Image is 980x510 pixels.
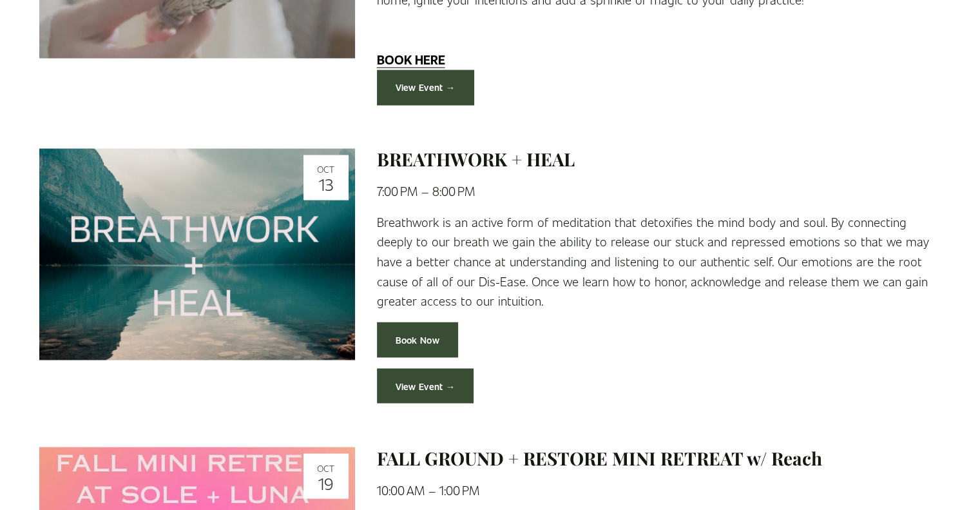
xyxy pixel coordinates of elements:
[377,147,575,171] a: BREATHWORK + HEAL
[377,322,458,357] a: Book Now
[439,482,479,497] time: 1:00 PM
[377,70,474,105] a: View Event →
[307,474,345,491] div: 19
[307,175,345,192] div: 13
[377,368,474,404] a: View Event →
[432,183,475,199] time: 8:00 PM
[307,463,345,472] div: Oct
[307,164,345,173] div: Oct
[377,51,445,68] strong: BOOK HERE
[39,148,355,360] img: BREATHWORK + HEAL
[377,212,941,311] p: Breathwork is an active form of meditation that detoxifies the mind body and soul. By connecting ...
[377,183,418,199] time: 7:00 PM
[377,446,822,469] a: FALL GROUND + RESTORE MINI RETREAT w/ Reach
[377,52,445,67] a: BOOK HERE
[377,482,425,497] time: 10:00 AM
